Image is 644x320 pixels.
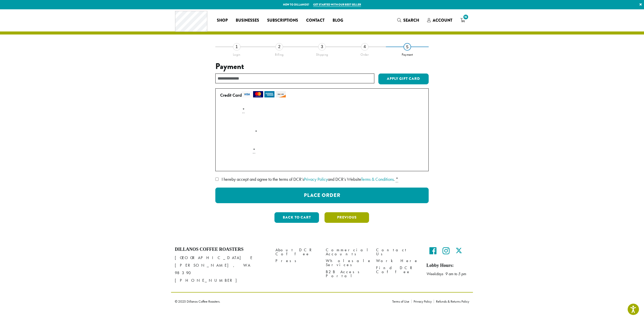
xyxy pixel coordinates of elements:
[175,247,268,252] h4: Dillanos Coffee Roasters
[242,107,245,113] abbr: required
[217,17,228,24] span: Shop
[275,247,318,258] a: About DCR Coffee
[175,300,385,303] p: © 2025 Dillanos Coffee Roasters.
[264,91,274,97] img: amex
[215,177,219,181] input: I hereby accept and agree to the terms of DCR’sPrivacy Policyand DCR’s WebsiteTerms & Conditions. *
[386,51,429,57] div: Payment
[215,51,258,57] div: Login
[393,16,423,24] a: Search
[253,91,263,97] img: mastercard
[392,300,411,303] a: Terms of Use
[313,3,361,7] a: Get started with our best seller
[274,212,319,223] button: Back to cart
[213,16,232,24] a: Shop
[215,188,429,203] button: Place Order
[220,91,422,99] label: Credit Card
[175,254,268,284] p: [GEOGRAPHIC_DATA] E [PERSON_NAME], WA 98390 [PHONE_NUMBER]
[242,91,252,97] img: visa
[215,62,429,71] h3: Payment
[325,212,369,223] button: Previous
[222,176,395,182] span: I hereby accept and agree to the terms of DCR’s and DCR’s Website .
[434,300,469,303] a: Refunds & Returns Policy
[318,43,326,51] div: 3
[433,17,452,23] span: Account
[301,51,343,57] div: Shipping
[333,17,343,24] span: Blog
[411,300,434,303] a: Privacy Policy
[236,17,259,24] span: Businesses
[233,43,240,51] div: 1
[276,91,286,97] img: discover
[426,271,466,276] em: Weekdays 9 am to 5 pm
[376,247,419,258] a: Contact Us
[306,17,325,24] span: Contact
[376,264,419,275] a: Find DCR Coffee
[376,258,419,264] a: Work Here
[258,51,301,57] div: Billing
[361,176,394,182] a: Terms & Conditions
[403,17,419,23] span: Search
[462,14,469,20] span: 16
[426,263,469,268] h5: Lobby Hours:
[304,176,328,182] a: Privacy Policy
[275,258,318,264] a: Press
[275,43,283,51] div: 2
[267,17,298,24] span: Subscriptions
[326,268,369,279] a: B2B Access Portal
[404,43,411,51] div: 5
[326,247,369,258] a: Commercial Accounts
[253,147,255,153] abbr: required
[361,43,369,51] div: 4
[396,176,398,182] abbr: required
[326,258,369,268] a: Wholesale Services
[343,51,386,57] div: Order
[378,74,429,85] button: Apply Gift Card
